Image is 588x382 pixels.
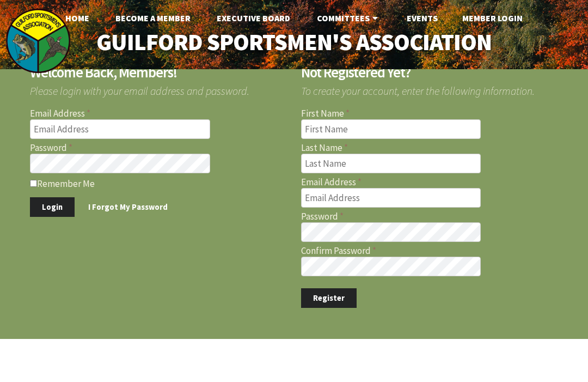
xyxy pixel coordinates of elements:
[301,154,481,173] input: Last Name
[30,180,37,187] input: Remember Me
[30,109,287,118] label: Email Address
[301,212,559,221] label: Password
[301,188,481,208] input: Email Address
[30,119,210,139] input: Email Address
[454,7,531,29] a: Member Login
[301,109,559,118] label: First Name
[30,178,287,189] label: Remember Me
[301,65,559,80] h2: Not Registered Yet?
[30,80,287,96] span: Please login with your email address and password.
[30,143,287,153] label: Password
[5,8,71,74] img: logo_sm.png
[30,197,75,217] button: Login
[301,80,559,96] span: To create your account, enter the following information.
[301,178,559,187] label: Email Address
[398,7,446,29] a: Events
[76,197,180,217] a: I Forgot My Password
[57,7,98,29] a: Home
[76,22,512,62] a: Guilford Sportsmen's Association
[208,7,299,29] a: Executive Board
[308,7,389,29] a: Committees
[301,246,559,256] label: Confirm Password
[301,143,559,153] label: Last Name
[301,288,357,308] button: Register
[107,7,199,29] a: Become A Member
[30,65,287,80] h2: Welcome Back, Members!
[301,119,481,139] input: First Name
